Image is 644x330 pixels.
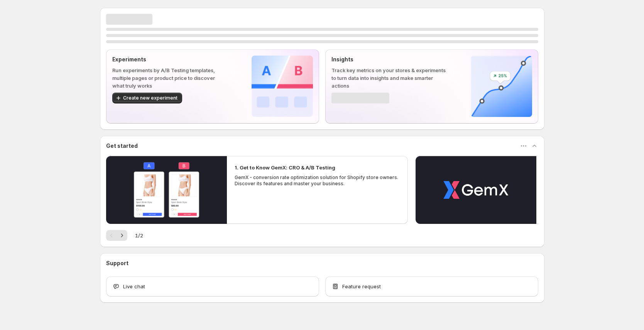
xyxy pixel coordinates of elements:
[252,56,313,117] img: Experiments
[106,259,128,267] h3: Support
[123,283,145,290] span: Live chat
[106,156,227,224] button: Play video
[416,156,536,224] button: Play video
[235,174,401,187] p: GemX - conversion rate optimization solution for Shopify store owners. Discover its features and ...
[106,230,127,241] nav: Pagination
[331,56,446,63] p: Insights
[106,142,138,150] h3: Get started
[471,56,532,117] img: Insights
[331,66,446,90] p: Track key metrics on your stores & experiments to turn data into insights and make smarter actions
[112,93,182,103] button: Create new experiment
[342,283,381,290] span: Feature request
[112,66,227,90] p: Run experiments by A/B Testing templates, multiple pages or product price to discover what truly ...
[117,230,127,241] button: Next
[123,95,177,101] span: Create new experiment
[135,232,143,239] span: 1 / 2
[235,164,335,171] h2: 1. Get to Know GemX: CRO & A/B Testing
[112,56,227,63] p: Experiments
